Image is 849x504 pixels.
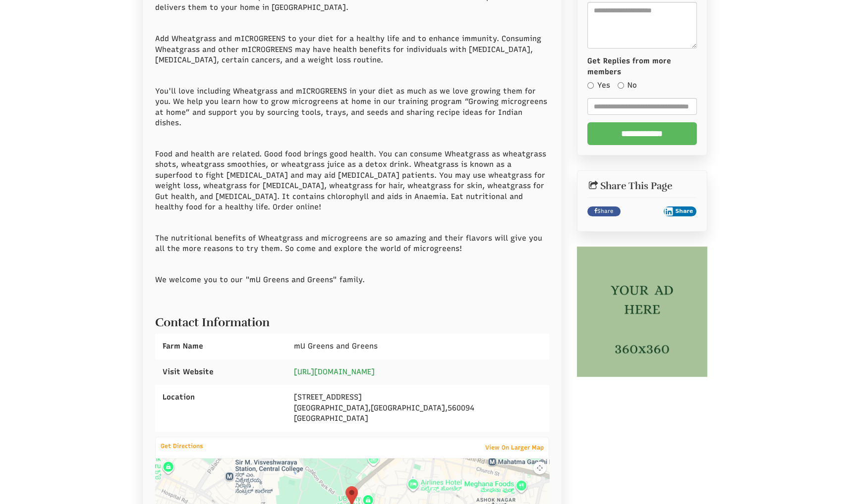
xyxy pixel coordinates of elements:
iframe: X Post Button [625,206,659,216]
label: No [618,80,637,91]
a: Get Directions [156,440,208,452]
div: Location [155,385,286,410]
a: [URL][DOMAIN_NAME] [294,367,375,376]
div: Visit Website [155,359,286,385]
p: You'll love including Wheatgrass and mICROGREENS in your diet as much as we love growing them for... [155,86,550,129]
button: Map camera controls [533,461,546,474]
p: The nutritional benefits of Wheatgrass and microgreens are so amazing and their flavors will give... [155,233,550,254]
a: Share [587,206,621,216]
span: [GEOGRAPHIC_DATA] [294,403,368,412]
a: View On Larger Map [480,441,549,454]
h2: Contact Information [155,311,550,329]
label: Get Replies from more members [587,56,697,77]
h2: Share This Page [587,181,697,192]
span: mU Greens and Greens [294,342,378,351]
div: Farm Name [155,334,286,359]
span: [STREET_ADDRESS] [294,393,362,402]
span: 560094 [448,403,474,412]
button: Share [664,206,697,216]
p: We welcome you to our "mU Greens and Greens" family. [155,275,550,285]
p: Food and health are related. Good food brings good health. You can consume Wheatgrass as wheatgra... [155,149,550,213]
input: No [618,82,624,89]
img: Copy of side banner (1) [577,247,707,377]
label: Yes [587,80,610,91]
p: Add Wheatgrass and mICROGREENS to your diet for a healthy life and to enhance immunity. Consuming... [155,34,550,65]
div: , , [GEOGRAPHIC_DATA] [286,385,549,431]
span: [GEOGRAPHIC_DATA] [371,403,445,412]
input: Yes [587,82,594,89]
